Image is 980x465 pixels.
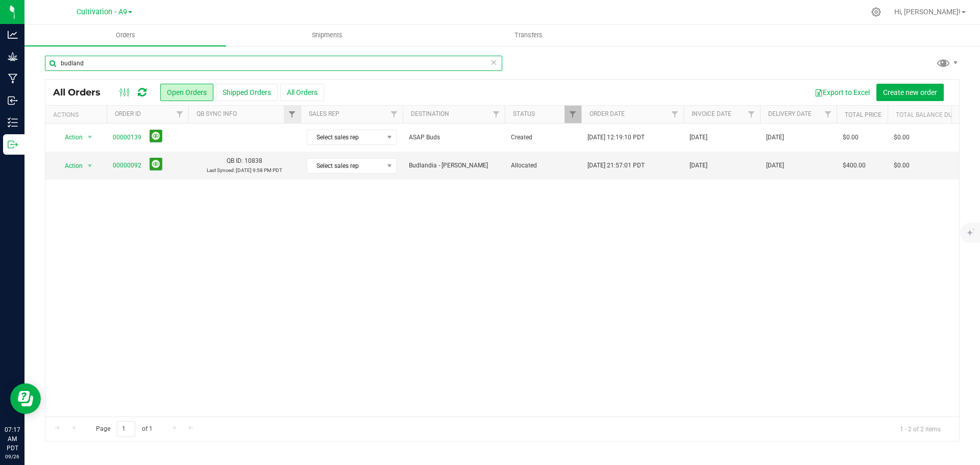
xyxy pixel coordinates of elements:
[307,159,383,173] span: Select sales rep
[207,167,235,173] span: Last Synced:
[490,56,497,69] span: Clear
[590,110,625,117] a: Order Date
[115,110,141,117] a: Order ID
[45,56,502,71] input: Search Order ID, Destination, Customer PO...
[8,52,18,62] inline-svg: Grow
[411,110,449,117] a: Destination
[113,161,141,170] a: 00000092
[409,133,499,142] span: ASAP Buds
[386,106,403,123] a: Filter
[77,8,127,16] span: Cultivation - A9
[870,7,883,17] div: Manage settings
[513,110,535,117] a: Status
[820,106,837,123] a: Filter
[428,25,629,46] a: Transfers
[226,25,428,46] a: Shipments
[8,30,18,40] inline-svg: Analytics
[216,84,278,101] button: Shipped Orders
[284,106,301,123] a: Filter
[160,84,213,101] button: Open Orders
[876,84,944,101] button: Create new order
[227,157,243,164] span: QB ID:
[883,88,937,96] span: Create new order
[298,31,356,40] span: Shipments
[768,110,812,117] a: Delivery Date
[587,133,645,142] span: [DATE] 12:19:10 PDT
[117,421,135,437] input: 1
[690,133,707,142] span: [DATE]
[56,130,83,144] span: Action
[8,117,18,128] inline-svg: Inventory
[488,106,505,123] a: Filter
[84,159,96,173] span: select
[10,383,41,414] iframe: Resource center
[244,157,262,164] span: 10838
[501,31,556,40] span: Transfers
[197,110,237,117] a: QB Sync Info
[87,421,161,437] span: Page of 1
[565,106,581,123] a: Filter
[84,130,96,144] span: select
[236,167,282,173] span: [DATE] 9:58 PM PDT
[894,8,961,16] span: Hi, [PERSON_NAME]!
[667,106,683,123] a: Filter
[309,110,339,117] a: Sales Rep
[8,139,18,150] inline-svg: Outbound
[843,133,859,142] span: $0.00
[766,133,784,142] span: [DATE]
[171,106,188,123] a: Filter
[690,161,707,170] span: [DATE]
[53,87,111,98] span: All Orders
[766,161,784,170] span: [DATE]
[843,161,866,170] span: $400.00
[808,84,876,101] button: Export to Excel
[511,133,575,142] span: Created
[692,110,731,117] a: Invoice Date
[102,31,149,40] span: Orders
[307,130,383,144] span: Select sales rep
[5,425,20,453] p: 07:17 AM PDT
[845,111,881,118] a: Total Price
[5,453,20,460] p: 09/26
[894,161,910,170] span: $0.00
[587,161,645,170] span: [DATE] 21:57:01 PDT
[894,133,910,142] span: $0.00
[53,111,103,118] div: Actions
[56,159,83,173] span: Action
[409,161,499,170] span: Budlandia - [PERSON_NAME]
[892,421,949,436] span: 1 - 2 of 2 items
[8,74,18,84] inline-svg: Manufacturing
[24,25,226,46] a: Orders
[113,133,141,142] a: 00000139
[8,95,18,106] inline-svg: Inbound
[743,106,760,123] a: Filter
[511,161,575,170] span: Allocated
[280,84,324,101] button: All Orders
